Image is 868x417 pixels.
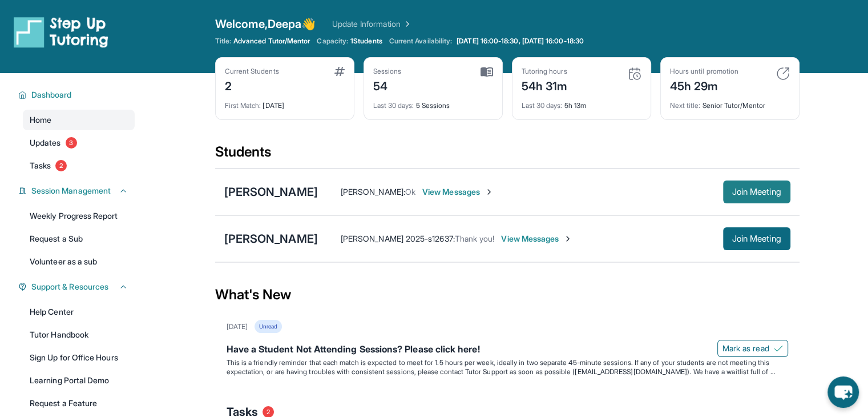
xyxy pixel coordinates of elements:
a: Learning Portal Demo [23,370,135,391]
a: Request a Feature [23,393,135,414]
p: This is a friendly reminder that each match is expected to meet for 1.5 hours per week, ideally i... [227,358,788,376]
div: Sessions [373,67,402,76]
img: card [334,67,345,76]
span: Join Meeting [732,235,781,242]
a: Sign Up for Office Hours [23,347,135,368]
a: Update Information [332,18,412,30]
button: Session Management [27,185,128,197]
div: Hours until promotion [670,67,738,76]
span: Last 30 days : [373,101,414,110]
span: 1 Students [350,37,382,46]
div: 5 Sessions [373,94,493,110]
span: Mark as read [722,343,769,354]
span: Home [30,114,51,126]
a: Request a Sub [23,228,135,249]
div: [DATE] [225,94,345,110]
div: Students [215,143,800,168]
span: Current Availability: [389,37,452,46]
img: Mark as read [774,344,783,353]
span: First Match : [225,101,261,110]
a: Help Center [23,302,135,322]
div: Tutoring hours [522,67,568,76]
div: Have a Student Not Attending Sessions? Please click here! [227,342,788,358]
div: [PERSON_NAME] [224,231,318,247]
span: [DATE] 16:00-18:30, [DATE] 16:00-18:30 [457,37,584,46]
div: 54h 31m [522,76,568,94]
div: 54 [373,76,402,94]
span: 2 [55,160,67,171]
span: Ok [405,187,415,197]
img: card [628,67,641,81]
button: chat-button [827,376,859,408]
span: Title: [215,37,231,46]
a: Volunteer as a sub [23,251,135,272]
a: Updates3 [23,133,135,153]
div: 2 [225,76,279,94]
span: Join Meeting [732,189,781,195]
button: Dashboard [27,89,128,101]
span: Updates [30,137,61,149]
a: Tasks2 [23,155,135,176]
span: [PERSON_NAME] 2025-s12637 : [341,234,455,243]
span: Next title : [670,101,701,110]
span: Advanced Tutor/Mentor [233,37,310,46]
img: Chevron-Right [485,187,494,197]
span: Session Management [31,185,111,197]
a: Tutor Handbook [23,324,135,345]
span: View Messages [422,186,494,198]
button: Mark as read [717,340,788,357]
div: Unread [255,320,282,333]
span: Last 30 days : [522,101,563,110]
span: View Messages [501,233,572,244]
img: card [776,67,790,81]
img: card [481,67,493,77]
div: 5h 13m [522,94,641,110]
span: Dashboard [31,89,72,101]
div: [PERSON_NAME] [224,184,318,200]
span: 3 [66,137,77,149]
button: Support & Resources [27,281,128,292]
button: Join Meeting [723,181,790,203]
span: Thank you! [455,234,495,243]
img: Chevron Right [401,18,412,30]
img: logo [14,16,108,48]
span: Tasks [30,160,51,171]
span: Support & Resources [31,281,108,292]
a: [DATE] 16:00-18:30, [DATE] 16:00-18:30 [454,37,586,46]
div: Senior Tutor/Mentor [670,94,790,110]
a: Weekly Progress Report [23,206,135,226]
div: Current Students [225,67,279,76]
a: Home [23,110,135,130]
button: Join Meeting [723,227,790,250]
div: 45h 29m [670,76,738,94]
div: What's New [215,270,800,320]
img: Chevron-Right [563,234,572,243]
div: [DATE] [227,322,248,331]
span: Capacity: [317,37,348,46]
span: Welcome, Deepa 👋 [215,16,316,32]
span: [PERSON_NAME] : [341,187,405,197]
